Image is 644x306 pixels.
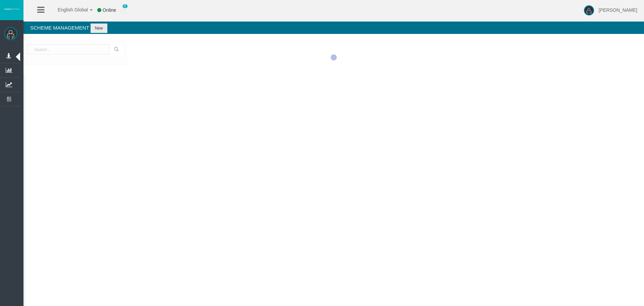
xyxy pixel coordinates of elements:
span: Scheme Management [30,25,89,31]
img: user_small.png [121,7,126,14]
span: [PERSON_NAME] [599,7,637,13]
img: logo.svg [3,8,20,10]
img: user-image [584,5,594,15]
span: English Global [49,7,88,12]
span: Online [103,7,116,13]
button: New [91,24,107,33]
span: 0 [122,4,128,8]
